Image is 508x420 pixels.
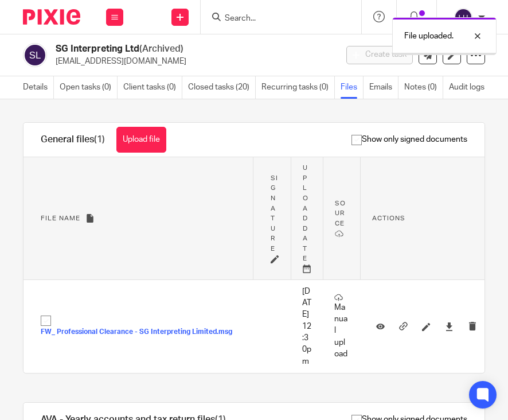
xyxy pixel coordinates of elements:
[60,76,118,99] a: Open tasks (0)
[94,135,105,144] span: (1)
[261,76,335,99] a: Recurring tasks (0)
[56,43,275,55] h2: SG Interpreting Ltd
[188,76,256,99] a: Closed tasks (20)
[369,76,398,99] a: Emails
[224,14,327,24] input: Search
[454,8,472,26] img: svg%3E
[23,9,80,25] img: Pixie
[41,328,241,336] button: FW_ Professional Clearance - SG Interpreting Limited.msg
[351,134,467,145] span: Show only signed documents
[41,134,105,146] h1: General files
[23,76,54,99] a: Details
[271,175,278,252] span: Signature
[56,56,329,67] p: [EMAIL_ADDRESS][DOMAIN_NAME]
[445,321,454,332] a: Download
[404,76,443,99] a: Notes (0)
[449,76,490,99] a: Audit logs
[334,293,349,360] p: Manual upload
[404,30,454,42] p: File uploaded.
[23,43,47,67] img: svg%3E
[335,200,346,227] span: Source
[116,127,166,153] button: Upload file
[123,76,182,99] a: Client tasks (0)
[372,215,405,221] span: Actions
[35,310,57,332] input: Select
[41,215,80,221] span: File name
[139,44,183,53] span: (Archived)
[303,165,308,262] span: Upload date
[302,286,311,367] p: [DATE] 12:30pm
[341,76,364,99] a: Files
[346,46,413,64] button: Create task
